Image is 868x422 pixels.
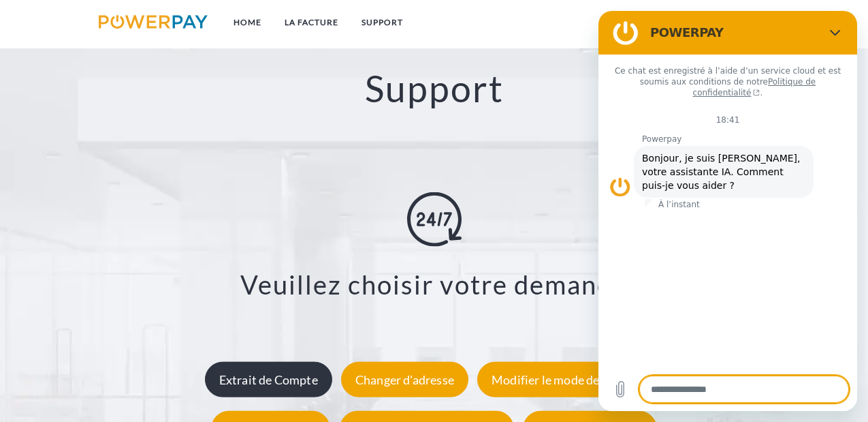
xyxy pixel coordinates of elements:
[474,372,666,387] a: Modifier le mode de livraison
[338,372,472,387] a: Changer d'adresse
[202,372,336,387] a: Extrait de Compte
[407,192,462,246] img: online-shopping.svg
[477,361,663,397] div: Modifier le mode de livraison
[598,11,857,411] iframe: Fenêtre de messagerie
[61,268,808,301] h3: Veuillez choisir votre demande
[99,15,208,29] img: logo-powerpay.svg
[350,10,415,35] a: Support
[273,10,350,35] a: LA FACTURE
[341,361,468,397] div: Changer d'adresse
[706,10,742,35] a: CG
[44,65,825,111] h2: Support
[205,361,332,397] div: Extrait de Compte
[222,10,273,35] a: Home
